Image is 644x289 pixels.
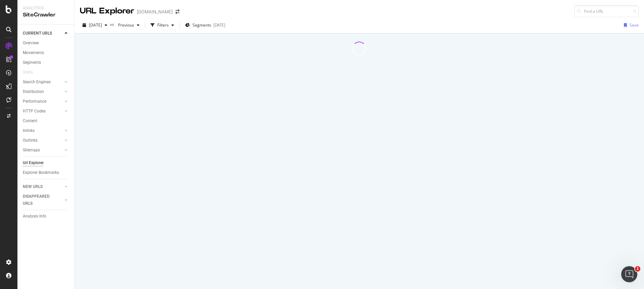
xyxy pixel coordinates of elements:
[23,127,63,134] a: Inlinks
[23,159,69,166] a: Url Explorer
[23,40,69,47] a: Overview
[23,69,33,76] div: Visits
[23,59,41,66] div: Segments
[193,22,211,28] span: Segments
[574,5,639,17] input: Find a URL
[23,213,46,220] div: Analysis Info
[23,79,63,86] a: Search Engines
[23,98,63,105] a: Performance
[175,9,179,14] div: arrow-right-arrow-left
[23,169,59,176] div: Explorer Bookmarks
[23,117,69,125] a: Content
[23,137,63,144] a: Outlinks
[23,147,40,154] div: Sitemaps
[89,22,102,28] span: 2025 Sep. 18th
[23,69,40,76] a: Visits
[621,20,639,31] button: Save
[137,8,173,15] div: [DOMAIN_NAME]
[110,21,115,27] span: vs
[23,5,69,11] div: Analytics
[23,213,69,220] a: Analysis Info
[23,108,63,115] a: HTTP Codes
[115,22,134,28] span: Previous
[23,30,63,37] a: CURRENT URLS
[213,22,225,28] div: [DATE]
[23,30,52,37] div: CURRENT URLS
[115,20,142,31] button: Previous
[80,5,134,17] div: URL Explorer
[23,88,63,95] a: Distribution
[23,127,35,134] div: Inlinks
[23,79,51,86] div: Search Engines
[621,266,637,282] iframe: Intercom live chat
[23,49,44,56] div: Movements
[157,22,169,28] div: Filters
[80,20,110,31] button: [DATE]
[23,169,69,176] a: Explorer Bookmarks
[23,117,37,125] div: Content
[630,22,639,28] div: Save
[23,11,69,19] div: SiteCrawler
[23,98,46,105] div: Performance
[23,183,63,190] a: NEW URLS
[23,108,46,115] div: HTTP Codes
[23,183,43,190] div: NEW URLS
[148,20,177,31] button: Filters
[23,88,44,95] div: Distribution
[23,59,69,66] a: Segments
[23,147,63,154] a: Sitemaps
[23,137,38,144] div: Outlinks
[23,193,63,207] a: DISAPPEARED URLS
[23,193,57,207] div: DISAPPEARED URLS
[182,20,228,31] button: Segments[DATE]
[23,40,39,47] div: Overview
[23,49,69,56] a: Movements
[635,266,640,272] span: 1
[23,159,44,166] div: Url Explorer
